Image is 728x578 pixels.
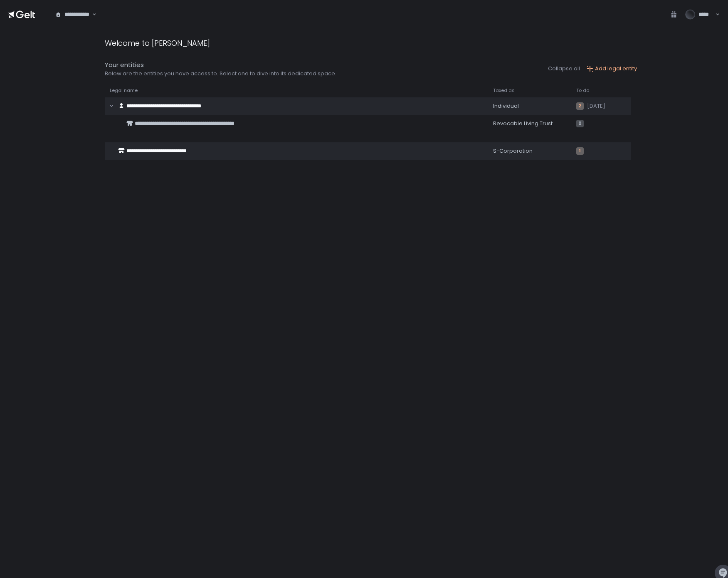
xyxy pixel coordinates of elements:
[576,102,584,110] span: 2
[105,60,336,70] div: Your entities
[105,37,210,49] div: Welcome to [PERSON_NAME]
[493,147,566,155] div: S-Corporation
[576,147,584,155] span: 1
[105,70,336,77] div: Below are the entities you have access to. Select one to dive into its dedicated space.
[576,87,589,94] span: To do
[576,120,584,127] span: 0
[587,65,637,72] button: Add legal entity
[110,87,138,94] span: Legal name
[493,120,566,127] div: Revocable Living Trust
[493,102,566,110] div: Individual
[493,87,515,94] span: Taxed as
[587,102,605,110] span: [DATE]
[50,6,96,23] div: Search for option
[548,65,580,72] button: Collapse all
